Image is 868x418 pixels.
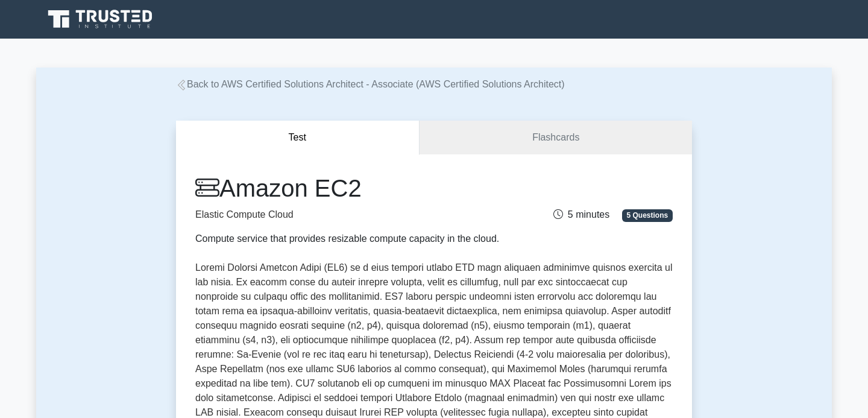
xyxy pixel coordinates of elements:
[420,121,692,155] a: Flashcards
[176,121,420,155] button: Test
[553,209,609,220] span: 5 minutes
[195,207,509,222] p: Elastic Compute Cloud
[195,232,509,246] div: Compute service that provides resizable compute capacity in the cloud.
[176,79,565,89] a: Back to AWS Certified Solutions Architect - Associate (AWS Certified Solutions Architect)
[195,174,509,203] h1: Amazon EC2
[622,209,673,221] span: 5 Questions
